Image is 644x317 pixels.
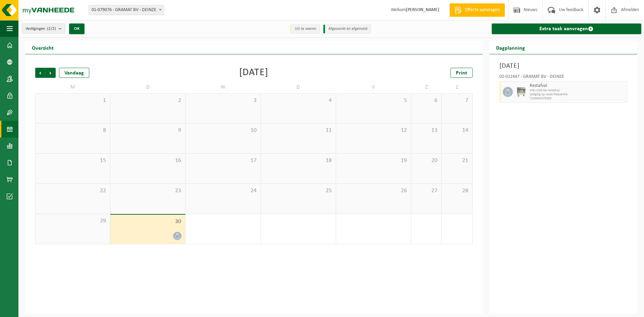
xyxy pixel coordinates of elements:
[415,157,438,164] span: 20
[456,70,467,76] span: Print
[442,81,472,93] td: Z
[415,127,438,134] span: 13
[450,68,473,78] a: Print
[411,81,442,93] td: Z
[415,97,438,104] span: 6
[264,187,332,195] span: 25
[114,97,182,104] span: 2
[189,157,257,164] span: 17
[25,41,60,54] h2: Overzicht
[406,7,439,12] strong: [PERSON_NAME]
[25,24,56,34] span: Vestigingen
[445,127,469,134] span: 14
[499,74,627,81] div: 02-012447 - GRAMAT BV - DEINZE
[39,157,107,164] span: 15
[339,187,408,195] span: 26
[530,89,625,93] span: WB-1100-GA restafval
[114,157,182,164] span: 16
[114,127,182,134] span: 9
[339,157,408,164] span: 19
[22,23,65,34] button: Vestigingen(2/2)
[89,5,164,15] span: 01-079076 - GRAMAT BV - DEINZE
[264,157,332,164] span: 18
[39,97,107,104] span: 1
[35,68,45,78] span: Vorige
[339,127,408,134] span: 12
[339,97,408,104] span: 5
[499,61,627,71] h3: [DATE]
[89,5,164,15] span: 01-079076 - GRAMAT BV - DEINZE
[463,7,501,13] span: Offerte aanvragen
[261,81,336,93] td: D
[530,83,625,89] span: Restafval
[323,24,371,34] li: Afgewerkt en afgemeld
[39,217,107,225] span: 29
[492,23,641,34] a: Extra taak aanvragen
[114,218,182,225] span: 30
[530,97,625,101] span: T250002075300
[290,24,320,34] li: Uit te voeren
[445,97,469,104] span: 7
[39,187,107,195] span: 22
[47,27,56,31] count: (2/2)
[264,127,332,134] span: 11
[415,187,438,195] span: 27
[189,187,257,195] span: 24
[489,41,532,54] h2: Dagplanning
[114,187,182,195] span: 23
[530,93,625,97] span: Lediging op vaste frequentie
[239,68,268,78] div: [DATE]
[59,68,89,78] div: Vandaag
[516,87,526,97] img: WB-1100-GAL-GY-02
[445,157,469,164] span: 21
[449,3,505,17] a: Offerte aanvragen
[189,127,257,134] span: 10
[445,187,469,195] span: 28
[185,81,261,93] td: W
[189,97,257,104] span: 3
[69,23,85,34] button: OK
[336,81,411,93] td: V
[264,97,332,104] span: 4
[39,127,107,134] span: 8
[46,68,56,78] span: Volgende
[110,81,185,93] td: D
[35,81,110,93] td: M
